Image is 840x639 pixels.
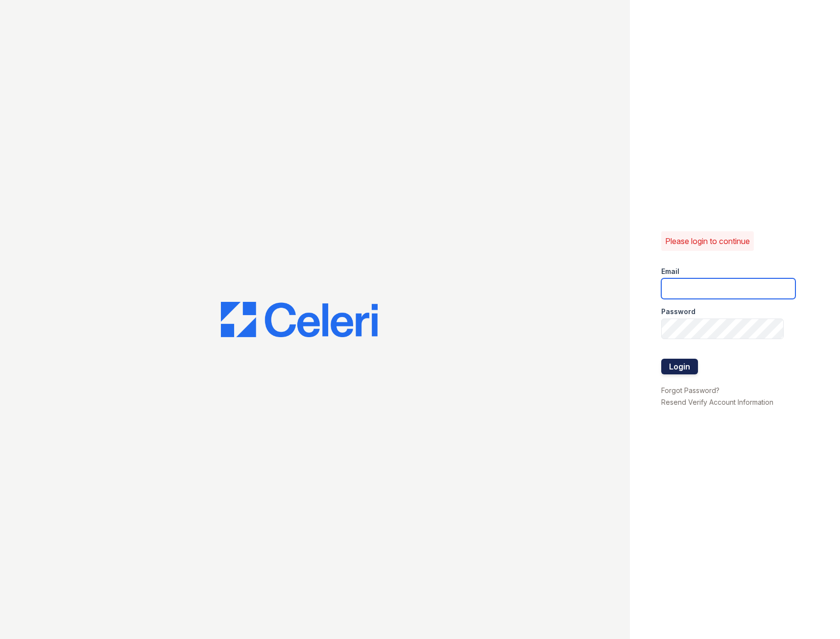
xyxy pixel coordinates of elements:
img: CE_Logo_Blue-a8612792a0a2168367f1c8372b55b34899dd931a85d93a1a3d3e32e68fde9ad4.png [221,302,378,337]
label: Email [661,267,679,276]
a: Forgot Password? [661,386,720,394]
a: Resend Verify Account Information [661,398,773,406]
p: Please login to continue [665,235,750,247]
button: Login [661,359,698,374]
label: Password [661,307,696,317]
